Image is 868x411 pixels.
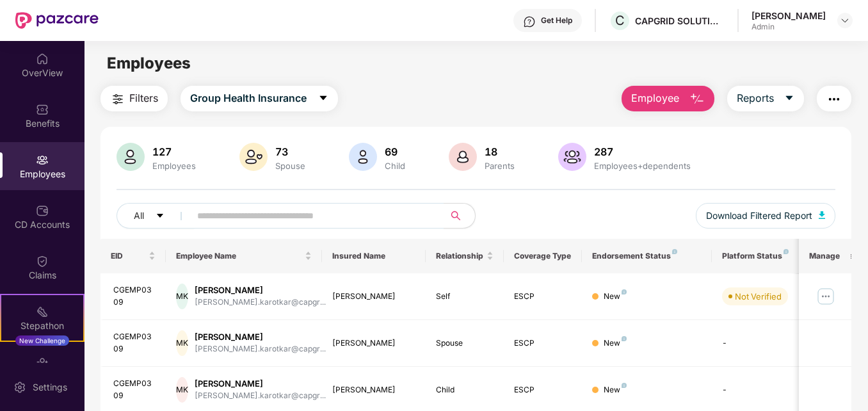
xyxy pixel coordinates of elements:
div: MK [176,284,188,309]
img: svg+xml;base64,PHN2ZyBpZD0iQ0RfQWNjb3VudHMiIGRhdGEtbmFtZT0iQ0QgQWNjb3VudHMiIHhtbG5zPSJodHRwOi8vd3... [36,204,49,217]
img: svg+xml;base64,PHN2ZyB4bWxucz0iaHR0cDovL3d3dy53My5vcmcvMjAwMC9zdmciIHdpZHRoPSI4IiBoZWlnaHQ9IjgiIH... [622,336,627,341]
img: svg+xml;base64,PHN2ZyB4bWxucz0iaHR0cDovL3d3dy53My5vcmcvMjAwMC9zdmciIHhtbG5zOnhsaW5rPSJodHRwOi8vd3... [449,143,477,171]
div: New [604,384,627,396]
div: Self [436,291,494,303]
div: [PERSON_NAME].karotkar@capgr... [195,390,326,402]
span: Download Filtered Report [706,209,812,223]
div: MK [176,330,188,356]
th: Relationship [426,239,504,273]
div: 287 [591,145,693,158]
div: Admin [751,22,826,32]
div: [PERSON_NAME].karotkar@capgr... [195,343,326,355]
div: New Challenge [15,335,69,346]
span: C [615,13,625,28]
span: Filters [129,90,158,106]
img: svg+xml;base64,PHN2ZyBpZD0iU2V0dGluZy0yMHgyMCIgeG1sbnM9Imh0dHA6Ly93d3cudzMub3JnLzIwMDAvc3ZnIiB3aW... [13,381,26,394]
img: svg+xml;base64,PHN2ZyBpZD0iRHJvcGRvd24tMzJ4MzIiIHhtbG5zPSJodHRwOi8vd3d3LnczLm9yZy8yMDAwL3N2ZyIgd2... [840,15,850,26]
img: svg+xml;base64,PHN2ZyB4bWxucz0iaHR0cDovL3d3dy53My5vcmcvMjAwMC9zdmciIHdpZHRoPSI4IiBoZWlnaHQ9IjgiIH... [672,249,677,254]
div: Get Help [541,15,572,26]
th: Manage [799,239,851,273]
div: 18 [482,145,517,158]
img: svg+xml;base64,PHN2ZyB4bWxucz0iaHR0cDovL3d3dy53My5vcmcvMjAwMC9zdmciIHhtbG5zOnhsaW5rPSJodHRwOi8vd3... [689,92,705,107]
div: ESCP [514,291,572,303]
button: Filters [100,86,168,111]
div: Child [436,384,494,396]
div: Endorsement Status [592,251,702,261]
div: ESCP [514,384,572,396]
div: [PERSON_NAME] [332,337,416,350]
span: Employee Name [176,251,302,261]
button: Employee [622,86,714,111]
span: caret-down [784,93,794,104]
span: Employees [107,54,191,72]
img: svg+xml;base64,PHN2ZyBpZD0iSG9tZSIgeG1sbnM9Imh0dHA6Ly93d3cudzMub3JnLzIwMDAvc3ZnIiB3aWR0aD0iMjAiIG... [36,52,49,65]
div: MK [176,377,188,403]
span: Reports [737,90,774,106]
th: Insured Name [322,239,426,273]
div: [PERSON_NAME] [195,331,326,343]
img: svg+xml;base64,PHN2ZyBpZD0iQmVuZWZpdHMiIHhtbG5zPSJodHRwOi8vd3d3LnczLm9yZy8yMDAwL3N2ZyIgd2lkdGg9Ij... [36,103,49,116]
div: New [604,291,627,303]
div: Stepathon [1,319,83,332]
img: svg+xml;base64,PHN2ZyB4bWxucz0iaHR0cDovL3d3dy53My5vcmcvMjAwMC9zdmciIHdpZHRoPSI4IiBoZWlnaHQ9IjgiIH... [784,249,789,254]
button: Reportscaret-down [727,86,804,111]
img: svg+xml;base64,PHN2ZyB4bWxucz0iaHR0cDovL3d3dy53My5vcmcvMjAwMC9zdmciIHhtbG5zOnhsaW5rPSJodHRwOi8vd3... [819,211,825,219]
img: svg+xml;base64,PHN2ZyB4bWxucz0iaHR0cDovL3d3dy53My5vcmcvMjAwMC9zdmciIHhtbG5zOnhsaW5rPSJodHRwOi8vd3... [558,143,586,171]
span: Group Health Insurance [190,90,307,106]
img: svg+xml;base64,PHN2ZyB4bWxucz0iaHR0cDovL3d3dy53My5vcmcvMjAwMC9zdmciIHhtbG5zOnhsaW5rPSJodHRwOi8vd3... [239,143,268,171]
div: Employees+dependents [591,161,693,171]
button: search [444,203,476,229]
div: [PERSON_NAME] [751,10,826,22]
div: [PERSON_NAME] [332,384,416,396]
span: Employee [631,90,679,106]
span: Relationship [436,251,484,261]
div: Spouse [436,337,494,350]
span: caret-down [318,93,328,104]
div: CGEMP0309 [113,284,156,309]
th: EID [100,239,166,273]
div: Spouse [273,161,308,171]
div: Child [382,161,408,171]
div: 73 [273,145,308,158]
span: search [444,211,469,221]
span: caret-down [156,211,165,222]
img: svg+xml;base64,PHN2ZyB4bWxucz0iaHR0cDovL3d3dy53My5vcmcvMjAwMC9zdmciIHhtbG5zOnhsaW5rPSJodHRwOi8vd3... [117,143,145,171]
div: [PERSON_NAME] [195,284,326,296]
img: svg+xml;base64,PHN2ZyBpZD0iSGVscC0zMngzMiIgeG1sbnM9Imh0dHA6Ly93d3cudzMub3JnLzIwMDAvc3ZnIiB3aWR0aD... [523,15,536,28]
img: svg+xml;base64,PHN2ZyB4bWxucz0iaHR0cDovL3d3dy53My5vcmcvMjAwMC9zdmciIHdpZHRoPSIyNCIgaGVpZ2h0PSIyNC... [826,92,842,107]
span: EID [111,251,146,261]
div: Not Verified [735,290,782,303]
img: svg+xml;base64,PHN2ZyBpZD0iRW1wbG95ZWVzIiB4bWxucz0iaHR0cDovL3d3dy53My5vcmcvMjAwMC9zdmciIHdpZHRoPS... [36,154,49,166]
img: svg+xml;base64,PHN2ZyBpZD0iRW5kb3JzZW1lbnRzIiB4bWxucz0iaHR0cDovL3d3dy53My5vcmcvMjAwMC9zdmciIHdpZH... [36,356,49,369]
td: - [712,320,803,367]
button: Group Health Insurancecaret-down [181,86,338,111]
div: [PERSON_NAME] [195,378,326,390]
span: All [134,209,144,223]
th: Coverage Type [504,239,582,273]
div: Settings [29,381,71,394]
div: Parents [482,161,517,171]
img: svg+xml;base64,PHN2ZyB4bWxucz0iaHR0cDovL3d3dy53My5vcmcvMjAwMC9zdmciIHhtbG5zOnhsaW5rPSJodHRwOi8vd3... [349,143,377,171]
img: svg+xml;base64,PHN2ZyBpZD0iQ2xhaW0iIHhtbG5zPSJodHRwOi8vd3d3LnczLm9yZy8yMDAwL3N2ZyIgd2lkdGg9IjIwIi... [36,255,49,268]
img: svg+xml;base64,PHN2ZyB4bWxucz0iaHR0cDovL3d3dy53My5vcmcvMjAwMC9zdmciIHdpZHRoPSI4IiBoZWlnaHQ9IjgiIH... [622,289,627,294]
div: CGEMP0309 [113,378,156,402]
div: Platform Status [722,251,792,261]
img: svg+xml;base64,PHN2ZyB4bWxucz0iaHR0cDovL3d3dy53My5vcmcvMjAwMC9zdmciIHdpZHRoPSI4IiBoZWlnaHQ9IjgiIH... [622,383,627,388]
th: Employee Name [166,239,322,273]
div: [PERSON_NAME] [332,291,416,303]
div: [PERSON_NAME].karotkar@capgr... [195,296,326,309]
img: svg+xml;base64,PHN2ZyB4bWxucz0iaHR0cDovL3d3dy53My5vcmcvMjAwMC9zdmciIHdpZHRoPSIyNCIgaGVpZ2h0PSIyNC... [110,92,125,107]
div: Employees [150,161,198,171]
button: Allcaret-down [117,203,195,229]
button: Download Filtered Report [696,203,835,229]
img: svg+xml;base64,PHN2ZyB4bWxucz0iaHR0cDovL3d3dy53My5vcmcvMjAwMC9zdmciIHdpZHRoPSIyMSIgaGVpZ2h0PSIyMC... [36,305,49,318]
div: 127 [150,145,198,158]
div: New [604,337,627,350]
div: CAPGRID SOLUTIONS PRIVATE LIMITED [635,15,725,27]
img: New Pazcare Logo [15,12,99,29]
div: ESCP [514,337,572,350]
div: 69 [382,145,408,158]
div: CGEMP0309 [113,331,156,355]
img: manageButton [816,286,836,307]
